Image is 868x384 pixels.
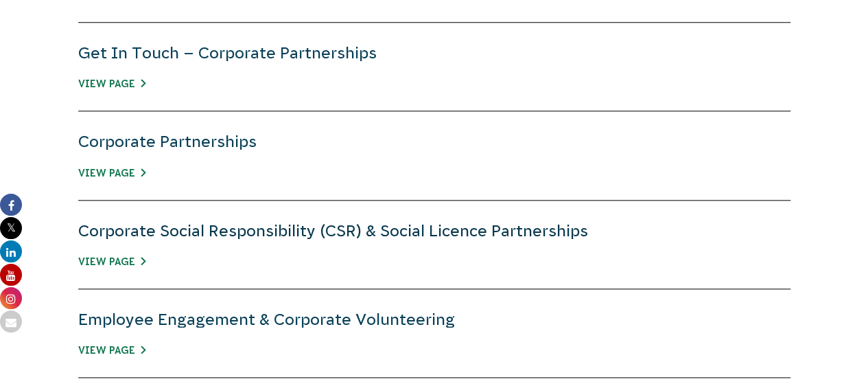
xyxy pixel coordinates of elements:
[78,133,257,150] a: Corporate Partnerships
[78,345,145,356] a: View Page
[78,310,455,328] a: Employee Engagement & Corporate Volunteering
[78,256,145,267] a: View Page
[78,168,145,179] a: View Page
[78,78,145,89] a: View Page
[78,222,588,240] a: Corporate Social Responsibility (CSR) & Social Licence Partnerships
[78,44,377,62] a: Get In Touch – Corporate Partnerships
